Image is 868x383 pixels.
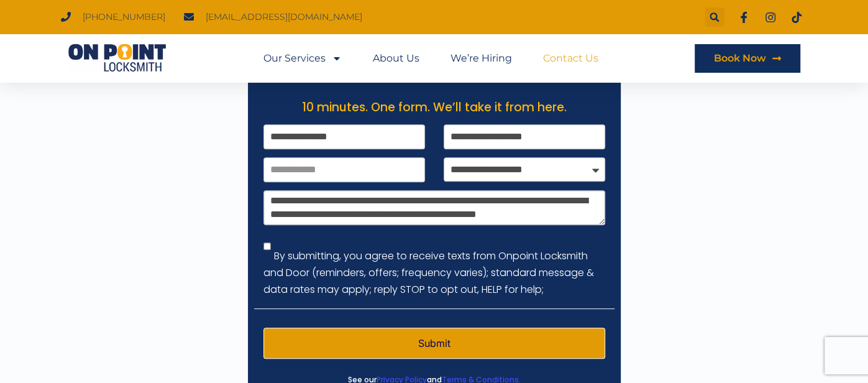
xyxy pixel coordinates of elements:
[254,58,614,86] h2: CONTACT US NOW
[80,9,165,25] span: [PHONE_NUMBER]
[263,44,342,73] a: Our Services
[713,53,765,63] span: Book Now
[705,7,724,27] div: Search
[254,99,614,117] p: 10 minutes. One form. We’ll take it from here.
[263,124,605,367] form: Contact Form
[203,9,362,25] span: [EMAIL_ADDRESS][DOMAIN_NAME]
[695,44,800,73] a: Book Now
[418,338,450,348] span: Submit
[263,44,598,73] nav: Menu
[263,328,605,359] button: Submit
[450,44,512,73] a: We’re Hiring
[263,248,594,296] label: By submitting, you agree to receive texts from Onpoint Locksmith and Door (reminders, offers; fre...
[543,44,598,73] a: Contact Us
[373,44,419,73] a: About Us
